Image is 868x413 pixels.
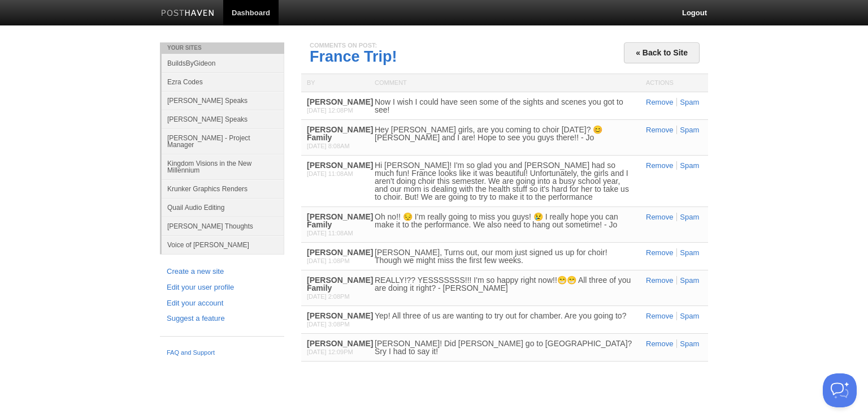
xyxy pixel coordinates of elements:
a: Spam [676,276,699,285]
span: [DATE] 1:08PM [307,257,350,264]
a: Remove [646,126,673,134]
div: Yep! All three of us are wanting to try out for chamber. Are you going to? [375,312,635,320]
a: Remove [646,276,673,285]
a: Create a new site [167,266,277,278]
a: Spam [676,161,699,170]
b: [PERSON_NAME] [307,161,373,170]
span: [DATE] 8:08AM [307,143,350,149]
a: Remove [646,339,673,348]
div: [PERSON_NAME]! Did [PERSON_NAME] go to [GEOGRAPHIC_DATA]? Sry I had to say it! [375,339,635,355]
a: Spam [676,98,699,106]
a: Ezra Codes [162,72,284,91]
a: [PERSON_NAME] Speaks [162,91,284,110]
b: [PERSON_NAME] [307,97,373,106]
a: Voice of [PERSON_NAME] [162,235,284,254]
a: France Trip! [310,48,397,65]
b: [PERSON_NAME] Family [307,125,373,142]
a: Remove [646,161,673,170]
a: [PERSON_NAME] Speaks [162,110,284,128]
div: REALLY!?? YESSSSSSS!!! I'm so happy right now!!😁😁 All three of you are doing it right? - [PERSON_... [375,276,635,292]
a: Spam [676,339,699,348]
a: Spam [676,312,699,320]
a: Krunker Graphics Renders [162,179,284,198]
b: [PERSON_NAME] Family [307,212,373,229]
div: Comment [369,74,640,92]
b: [PERSON_NAME] [307,339,373,348]
a: Remove [646,98,673,106]
a: Edit your account [167,298,277,309]
a: Remove [646,248,673,257]
div: Comments on post: [310,42,700,49]
a: Quail Audio Editing [162,198,284,217]
a: Remove [646,312,673,320]
span: [DATE] 3:08PM [307,321,350,328]
div: Hi [PERSON_NAME]! I'm so glad you and [PERSON_NAME] had so much fun! France looks like it was bea... [375,161,635,201]
span: [DATE] 12:08PM [307,107,353,114]
a: Spam [676,213,699,221]
a: BuildsByGideon [162,54,284,72]
a: Spam [676,248,699,257]
div: Now I wish I could have seen some of the sights and scenes you got to see! [375,98,635,114]
a: Edit your user profile [167,282,277,294]
img: Posthaven-bar [161,10,215,18]
span: [DATE] 11:08AM [307,170,353,177]
div: [PERSON_NAME], Turns out, our mom just signed us up for choir! Though we might miss the first few... [375,248,635,264]
b: [PERSON_NAME] [307,248,373,257]
div: Actions [640,74,708,92]
a: Remove [646,213,673,221]
a: Suggest a feature [167,313,277,325]
div: Oh no!! 😔 I’m really going to miss you guys! 😢 I really hope you can make it to the performance. ... [375,213,635,229]
li: Your Sites [160,42,284,54]
span: [DATE] 2:08PM [307,293,350,300]
span: [DATE] 11:08AM [307,230,353,236]
iframe: Help Scout Beacon - Open [823,373,857,407]
div: By [301,74,369,92]
a: [PERSON_NAME] - Project Manager [162,128,284,154]
a: [PERSON_NAME] Thoughts [162,217,284,235]
a: FAQ and Support [167,348,277,358]
a: Spam [676,126,699,134]
b: [PERSON_NAME] Family [307,276,373,292]
b: [PERSON_NAME] [307,311,373,320]
a: « Back to Site [624,42,700,63]
div: Hey [PERSON_NAME] girls, are you coming to choir [DATE]? 😊 [PERSON_NAME] and I are! Hope to see y... [375,126,635,141]
span: [DATE] 12:09PM [307,349,353,355]
a: Kingdom Visions in the New Millennium [162,154,284,179]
